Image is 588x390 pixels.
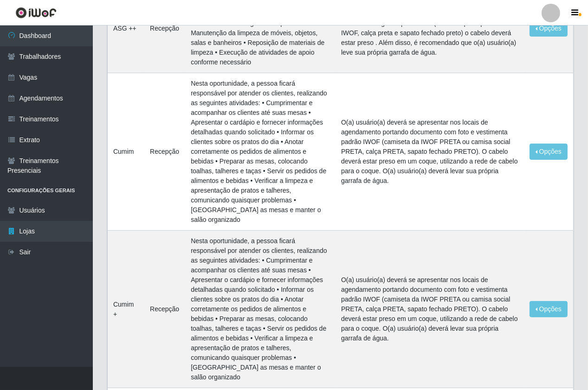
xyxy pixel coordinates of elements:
[15,7,57,19] img: CoreUI Logo
[108,73,145,231] td: Cumim
[144,73,185,231] td: Recepção
[530,301,568,317] button: Opções
[185,73,336,231] td: Nesta oportunidade, a pessoa ficará responsável por atender os clientes, realizando as seguintes ...
[530,20,568,37] button: Opções
[144,231,185,388] td: Recepção
[530,144,568,160] button: Opções
[336,73,524,231] td: O(a) usuário(a) deverá se apresentar nos locais de agendamento portando documento com foto e vest...
[108,231,145,388] td: Cumim +
[336,231,524,388] td: O(a) usuário(a) deverá se apresentar nos locais de agendamento portando documento com foto e vest...
[185,231,336,388] td: Nesta oportunidade, a pessoa ficará responsável por atender os clientes, realizando as seguintes ...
